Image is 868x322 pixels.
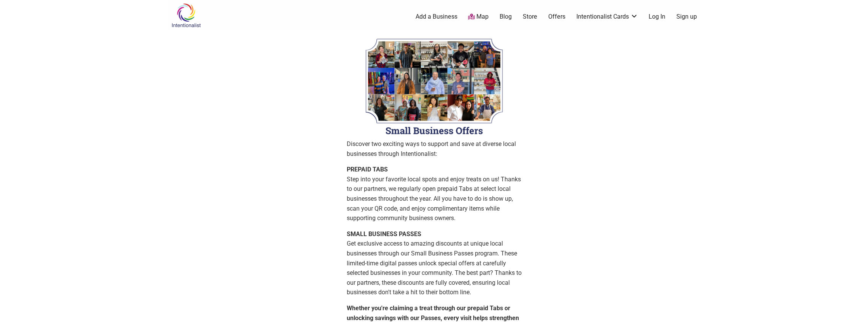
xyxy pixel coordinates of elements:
a: Add a Business [416,13,457,21]
a: Intentionalist Cards [576,13,638,21]
img: Intentionalist [168,3,204,28]
a: Blog [500,13,512,21]
p: Get exclusive access to amazing discounts at unique local businesses through our Small Business P... [347,229,522,297]
a: Offers [548,13,565,21]
img: Welcome to Intentionalist Passes [347,34,522,139]
strong: PREPAID TABS [347,166,388,173]
a: Sign up [676,13,697,21]
p: Discover two exciting ways to support and save at diverse local businesses through Intentionalist: [347,139,522,159]
a: Store [523,13,537,21]
a: Log In [649,13,665,21]
p: Step into your favorite local spots and enjoy treats on us! Thanks to our partners, we regularly ... [347,165,522,223]
a: Map [468,13,489,21]
strong: SMALL BUSINESS PASSES [347,230,421,238]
